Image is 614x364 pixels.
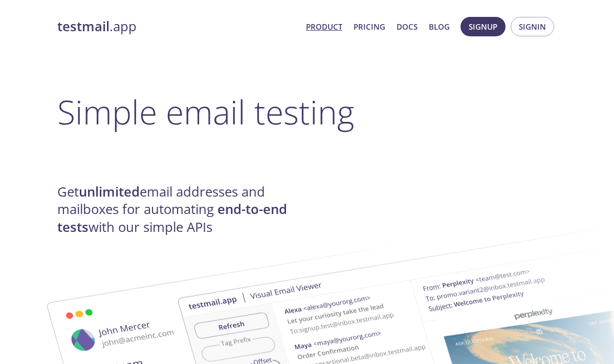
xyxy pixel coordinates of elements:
[469,20,497,33] span: Signup
[519,20,546,33] span: Signin
[429,20,450,33] a: Blog
[57,200,287,235] strong: end-to-end tests
[354,20,385,33] a: Pricing
[397,20,418,33] a: Docs
[461,17,506,36] button: Signup
[79,183,140,201] strong: unlimited
[57,183,307,236] h4: Get email addresses and mailboxes for automating with our simple APIs
[57,18,298,35] a: testmail.app
[306,20,342,33] a: Product
[57,92,557,132] h1: Simple email testing
[57,17,109,35] strong: testmail
[511,17,554,36] button: Signin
